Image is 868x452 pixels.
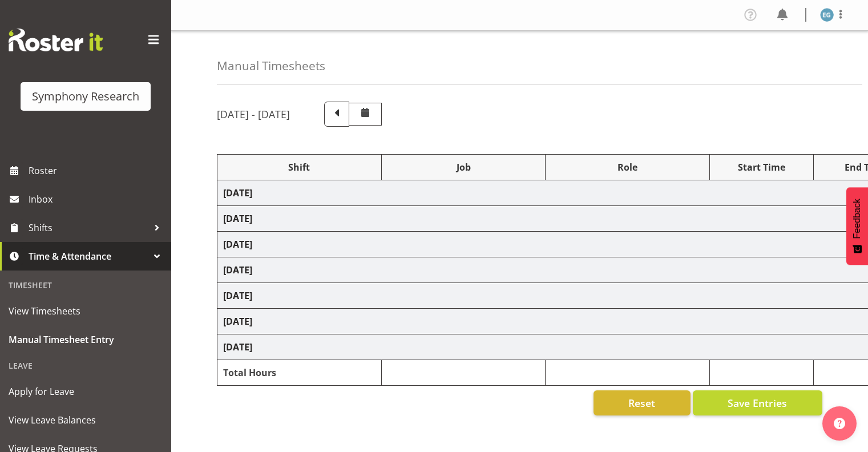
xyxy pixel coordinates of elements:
div: Start Time [716,160,808,174]
img: evelyn-gray1866.jpg [820,8,834,22]
span: Time & Attendance [29,248,148,265]
span: Shifts [29,219,148,236]
span: Roster [29,162,165,179]
span: Apply for Leave [9,383,163,400]
img: help-xxl-2.png [834,418,845,429]
h4: Manual Timesheets [217,59,325,72]
img: Rosterit website logo [9,29,103,51]
td: Total Hours [217,360,382,386]
h5: [DATE] - [DATE] [217,108,290,120]
span: Manual Timesheet Entry [9,331,163,348]
a: Manual Timesheet Entry [3,325,168,354]
button: Reset [594,390,691,415]
a: Apply for Leave [3,377,168,406]
span: Inbox [29,191,165,208]
div: Timesheet [3,273,168,297]
div: Job [387,160,540,174]
div: Shift [223,160,376,174]
button: Feedback - Show survey [846,187,868,265]
span: View Timesheets [9,302,163,320]
span: View Leave Balances [9,411,163,429]
a: View Leave Balances [3,406,168,434]
div: Role [551,160,704,174]
button: Save Entries [693,390,822,415]
div: Leave [3,354,168,377]
span: Save Entries [728,395,787,410]
div: Symphony Research [32,88,139,105]
a: View Timesheets [3,297,168,325]
span: Reset [628,395,655,410]
span: Feedback [852,199,862,239]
